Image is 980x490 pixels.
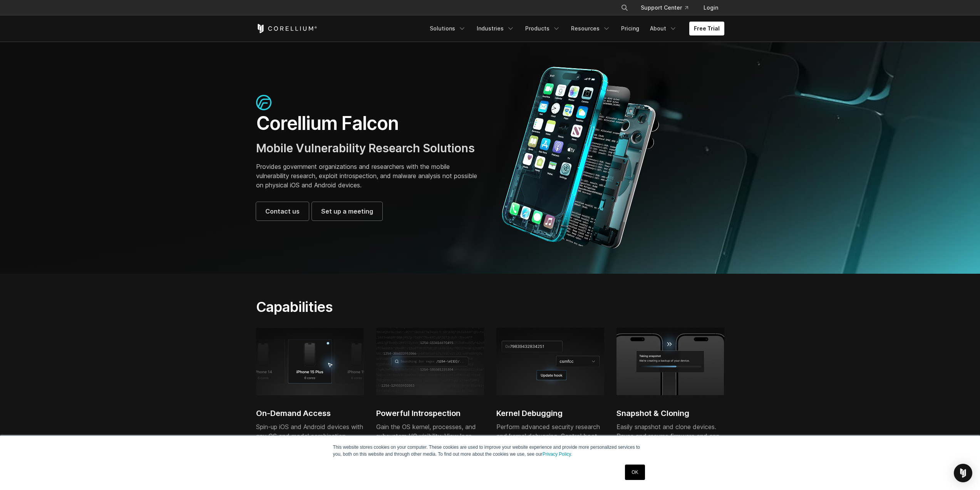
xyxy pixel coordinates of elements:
[496,328,604,395] img: Kernel debugging, update hook
[256,328,364,395] img: iPhone 15 Plus; 6 cores
[376,422,484,478] div: Gain the OS kernel, processes, and subsystem I/O visibility. View logs, filesystems, system calls...
[543,451,572,457] a: Privacy Policy.
[265,207,300,216] span: Contact us
[689,22,724,35] a: Free Trial
[376,328,484,395] img: Coding illustration
[256,162,482,190] p: Provides government organizations and researchers with the mobile vulnerability research, exploit...
[256,298,563,315] h2: Capabilities
[645,22,682,35] a: About
[625,465,645,480] a: OK
[954,464,972,482] div: Open Intercom Messenger
[376,407,484,419] h2: Powerful Introspection
[697,1,724,15] a: Login
[616,422,724,487] div: Easily snapshot and clone devices. Pause and resume firmware and app operations. Save and restore...
[312,202,382,221] a: Set up a meeting
[566,22,615,35] a: Resources
[616,328,724,395] img: Process of taking snapshot and creating a backup of the iPhone virtual device.
[333,444,647,458] p: This website stores cookies on your computer. These cookies are used to improve your website expe...
[616,407,724,419] h2: Snapshot & Cloning
[496,422,604,487] div: Perform advanced security research and kernel debugging. Control boot and kernel processes, patch...
[472,22,519,35] a: Industries
[521,22,565,35] a: Products
[256,407,364,419] h2: On-Demand Access
[635,1,694,15] a: Support Center
[256,112,482,135] h1: Corellium Falcon
[498,66,663,249] img: Corellium_Falcon Hero 1
[256,422,364,487] div: Spin-up iOS and Android devices with any OS and model combination, including the latest releases....
[425,22,471,35] a: Solutions
[496,407,604,419] h2: Kernel Debugging
[321,207,373,216] span: Set up a meeting
[616,22,644,35] a: Pricing
[611,1,724,15] div: Navigation Menu
[256,95,271,110] img: falcon-icon
[618,1,632,15] button: Search
[256,141,475,155] span: Mobile Vulnerability Research Solutions
[256,202,309,221] a: Contact us
[256,24,317,33] a: Corellium Home
[425,22,724,35] div: Navigation Menu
